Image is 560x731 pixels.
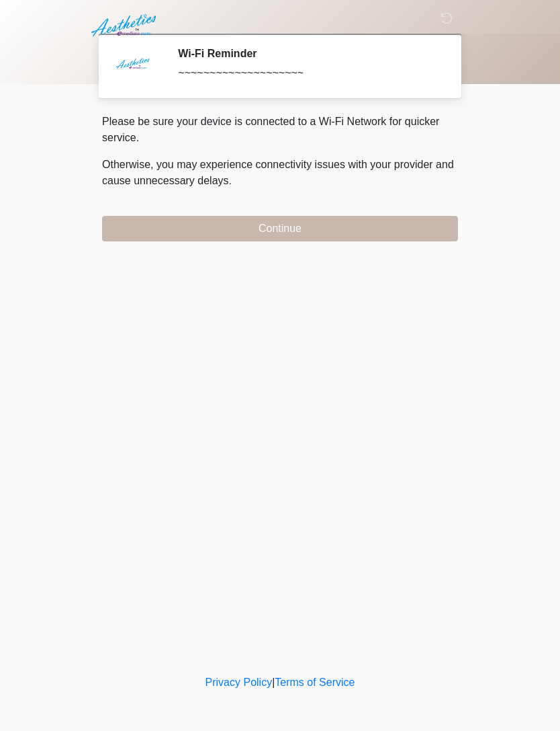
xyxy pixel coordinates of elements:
a: | [272,677,275,688]
button: Continue [102,216,458,241]
h2: Wi-Fi Reminder [178,47,438,60]
p: Otherwise, you may experience connectivity issues with your provider and cause unnecessary delays [102,157,458,189]
span: . [229,175,232,186]
img: Agent Avatar [112,47,152,87]
a: Terms of Service [275,677,355,688]
a: Privacy Policy [205,677,273,688]
p: Please be sure your device is connected to a Wi-Fi Network for quicker service. [102,114,458,146]
div: ~~~~~~~~~~~~~~~~~~~~ [178,65,438,81]
img: Aesthetics by Emediate Cure Logo [89,10,162,41]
